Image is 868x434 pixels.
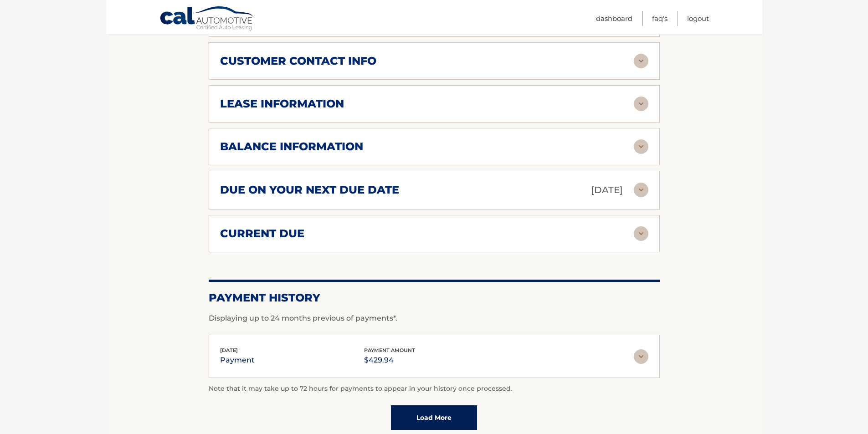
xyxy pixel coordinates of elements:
span: [DATE] [220,347,238,353]
a: Dashboard [596,11,632,26]
img: accordion-rest.svg [634,54,648,68]
img: accordion-rest.svg [634,349,648,364]
h2: customer contact info [220,54,376,68]
span: payment amount [364,347,415,353]
h2: current due [220,227,304,240]
a: Logout [687,11,709,26]
p: Note that it may take up to 72 hours for payments to appear in your history once processed. [209,383,660,394]
a: Load More [391,405,477,430]
p: payment [220,354,255,367]
p: Displaying up to 24 months previous of payments*. [209,313,660,324]
a: Cal Automotive [159,6,255,32]
img: accordion-rest.svg [634,226,648,241]
h2: lease information [220,97,344,111]
p: $429.94 [364,354,415,367]
h2: Payment History [209,291,660,305]
p: [DATE] [591,182,623,198]
a: FAQ's [652,11,668,26]
img: accordion-rest.svg [634,183,648,197]
img: accordion-rest.svg [634,139,648,154]
img: accordion-rest.svg [634,97,648,111]
h2: due on your next due date [220,183,399,197]
h2: balance information [220,140,363,153]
